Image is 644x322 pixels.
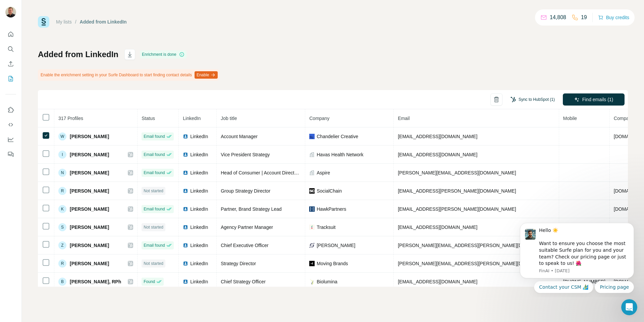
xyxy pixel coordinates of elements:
[398,243,555,248] span: [PERSON_NAME][EMAIL_ADDRESS][PERSON_NAME][DOMAIN_NAME]
[5,73,16,85] button: My lists
[58,205,66,213] div: K
[581,13,587,22] p: 19
[190,260,208,267] span: LinkedIn
[5,133,16,146] button: Dashboard
[190,188,208,194] span: LinkedIn
[221,279,266,284] span: Chief Strategy Officer
[144,279,155,285] span: Found
[58,241,66,249] div: Z
[144,152,165,158] span: Email found
[38,69,219,81] div: Enable the enrichment setting in your Surfe Dashboard to start finding contact details
[221,188,270,194] span: Group Strategy Director
[190,133,208,140] span: LinkedIn
[5,148,16,160] button: Feedback
[398,134,477,139] span: [EMAIL_ADDRESS][DOMAIN_NAME]
[144,224,163,230] span: Not started
[506,94,559,105] button: Sync to HubSpot (1)
[140,50,186,58] div: Enrichment is done
[317,278,337,285] span: Biolumina
[144,188,163,194] span: Not started
[70,206,109,212] span: [PERSON_NAME]
[38,49,118,60] h1: Added from LinkedIn
[317,169,330,176] span: Aspire
[221,134,258,139] span: Account Manager
[398,188,516,194] span: [EMAIL_ADDRESS][PERSON_NAME][DOMAIN_NAME]
[398,152,477,157] span: [EMAIL_ADDRESS][DOMAIN_NAME]
[309,188,315,194] img: company-logo
[317,242,355,249] span: [PERSON_NAME]
[144,260,163,267] span: Not started
[58,278,66,286] div: B
[398,206,516,212] span: [EMAIL_ADDRESS][PERSON_NAME][DOMAIN_NAME]
[550,13,566,22] p: 14,808
[5,58,16,70] button: Enrich CSV
[142,116,155,121] span: Status
[309,206,315,212] img: company-logo
[563,93,625,106] button: Find emails (1)
[80,18,127,25] div: Added from LinkedIn
[598,13,629,22] button: Buy credits
[144,133,165,139] span: Email found
[221,225,273,230] span: Agency Partner Manager
[70,133,109,140] span: [PERSON_NAME]
[183,170,188,175] img: LinkedIn logo
[70,278,121,285] span: [PERSON_NAME], RPh
[398,279,477,284] span: [EMAIL_ADDRESS][DOMAIN_NAME]
[183,225,188,230] img: LinkedIn logo
[58,169,66,177] div: N
[317,151,363,158] span: Havas Health Network
[183,188,188,194] img: LinkedIn logo
[190,169,208,176] span: LinkedIn
[190,278,208,285] span: LinkedIn
[221,261,256,266] span: Strategy Director
[70,224,109,231] span: [PERSON_NAME]
[398,170,516,175] span: [PERSON_NAME][EMAIL_ADDRESS][DOMAIN_NAME]
[563,116,577,121] span: Mobile
[75,18,76,25] li: /
[317,260,348,267] span: Moving Brands
[221,206,281,212] span: Partner, Brand Strategy Lead
[38,16,49,28] img: Surfe Logo
[144,170,165,176] span: Email found
[70,242,109,249] span: [PERSON_NAME]
[5,119,16,131] button: Use Surfe API
[183,279,188,284] img: LinkedIn logo
[190,242,208,249] span: LinkedIn
[183,152,188,157] img: LinkedIn logo
[144,242,165,248] span: Email found
[183,116,201,121] span: LinkedIn
[317,206,346,212] span: HawkPartners
[5,7,16,17] img: Avatar
[58,259,66,268] div: R
[70,169,109,176] span: [PERSON_NAME]
[58,132,66,140] div: W
[221,152,270,157] span: Vice President Strategy
[190,206,208,212] span: LinkedIn
[183,206,188,212] img: LinkedIn logo
[70,151,109,158] span: [PERSON_NAME]
[183,261,188,266] img: LinkedIn logo
[5,43,16,55] button: Search
[195,71,218,79] button: Enable
[317,188,342,194] span: SocialChain
[58,223,66,231] div: S
[221,116,237,121] span: Job title
[309,243,315,248] img: company-logo
[56,19,72,25] a: My lists
[183,134,188,139] img: LinkedIn logo
[398,225,477,230] span: [EMAIL_ADDRESS][DOMAIN_NAME]
[309,261,315,266] img: company-logo
[398,261,555,266] span: [PERSON_NAME][EMAIL_ADDRESS][PERSON_NAME][DOMAIN_NAME]
[317,224,335,231] span: Tracksuit
[58,116,83,121] span: 317 Profiles
[5,28,16,40] button: Quick start
[190,224,208,231] span: LinkedIn
[398,116,410,121] span: Email
[70,188,109,194] span: [PERSON_NAME]
[510,217,644,297] iframe: Intercom notifications message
